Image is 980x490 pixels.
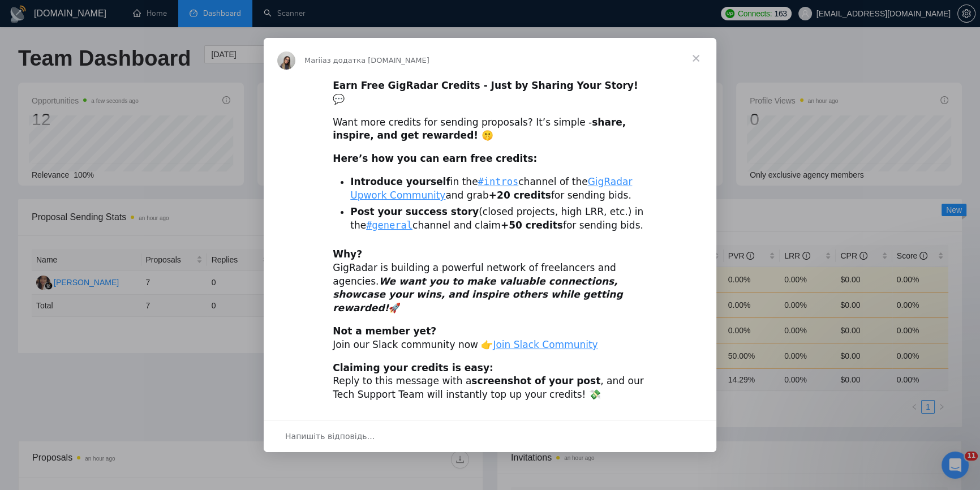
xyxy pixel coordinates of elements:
[676,38,716,79] span: Закрити
[333,362,493,373] b: Claiming your credits is easy:
[277,51,295,70] img: Profile image for Mariia
[350,176,450,187] b: Introduce yourself
[350,176,632,201] a: GigRadar Upwork Community
[501,220,563,231] b: +50 credits
[333,276,622,314] i: We want you to make valuable connections, showcase your wins, and inspire others while getting re...
[333,248,647,315] div: GigRadar is building a powerful network of freelancers and agencies. 🚀
[333,362,647,402] div: Reply to this message with a , and our Tech Support Team will instantly top up your credits! 💸
[489,190,551,201] b: +20 credits
[333,79,647,106] div: 💬
[350,175,647,203] li: in the channel of the and grab for sending bids.
[333,153,537,164] b: Here’s how you can earn free credits:
[327,56,429,65] span: з додатка [DOMAIN_NAME]
[304,56,327,65] span: Mariia
[493,339,598,350] a: Join Slack Community
[333,325,647,352] div: Join our Slack community now 👉
[333,248,362,260] b: Why?
[350,206,479,217] b: Post your success story
[478,176,519,187] a: #intros
[333,325,436,337] b: Not a member yet?
[264,420,716,452] div: Відкрити бесіду й відповісти
[333,116,647,143] div: Want more credits for sending proposals? It’s simple -
[350,205,647,233] li: (closed projects, high LRR, etc.) in the channel and claim for sending bids.
[366,220,412,231] a: #general
[285,429,375,444] span: Напишіть відповідь…
[471,375,600,386] b: screenshot of your post
[333,80,638,91] b: Earn Free GigRadar Credits - Just by Sharing Your Story!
